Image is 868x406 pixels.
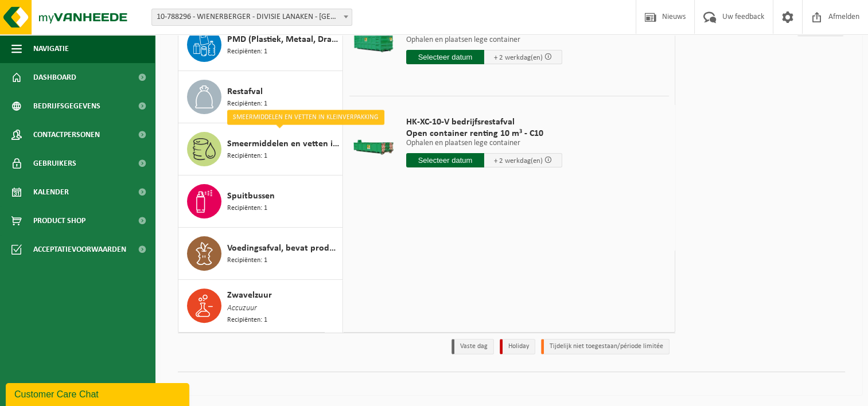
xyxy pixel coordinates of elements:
span: Recipiënten: 1 [227,46,267,57]
span: Contactpersonen [33,120,100,149]
span: Gebruikers [33,149,76,178]
span: 10-788296 - WIENERBERGER - DIVISIE LANAKEN - LANAKEN [152,9,352,25]
span: Acceptatievoorwaarden [33,235,126,264]
button: Restafval Recipiënten: 1 [178,71,343,123]
span: Kalender [33,178,69,206]
span: Spuitbussen [227,189,275,203]
span: Recipiënten: 1 [227,255,267,266]
span: Open container renting 10 m³ - C10 [406,128,562,139]
li: Vaste dag [451,339,494,354]
li: Holiday [500,339,535,354]
span: Navigatie [33,34,69,63]
button: Smeermiddelen en vetten in kleinverpakking Recipiënten: 1 [178,123,343,175]
p: Ophalen en plaatsen lege container [406,139,562,147]
button: Spuitbussen Recipiënten: 1 [178,175,343,228]
span: Restafval [227,85,263,99]
span: Recipiënten: 1 [227,151,267,162]
li: Tijdelijk niet toegestaan/période limitée [541,339,670,354]
span: 10-788296 - WIENERBERGER - DIVISIE LANAKEN - LANAKEN [151,9,352,26]
span: Recipiënten: 1 [227,315,267,326]
span: Dashboard [33,63,76,92]
span: Zwavelzuur [227,288,272,302]
span: Product Shop [33,206,85,235]
span: Accuzuur [227,302,257,315]
button: Voedingsafval, bevat producten van dierlijke oorsprong, onverpakt, categorie 3 Recipiënten: 1 [178,228,343,280]
iframe: chat widget [6,381,192,406]
span: PMD (Plastiek, Metaal, Drankkartons) (bedrijven) [227,33,340,46]
span: + 2 werkdag(en) [494,54,543,61]
span: Voedingsafval, bevat producten van dierlijke oorsprong, onverpakt, categorie 3 [227,241,340,255]
span: Bedrijfsgegevens [33,92,100,120]
button: PMD (Plastiek, Metaal, Drankkartons) (bedrijven) Recipiënten: 1 [178,19,343,71]
p: Ophalen en plaatsen lege container [406,36,562,44]
input: Selecteer datum [406,50,484,64]
input: Selecteer datum [406,153,484,167]
span: HK-XC-10-V bedrijfsrestafval [406,116,562,128]
span: Smeermiddelen en vetten in kleinverpakking [227,137,340,151]
span: Recipiënten: 1 [227,203,267,214]
button: Zwavelzuur Accuzuur Recipiënten: 1 [178,280,343,334]
span: + 2 werkdag(en) [494,157,543,165]
span: Recipiënten: 1 [227,99,267,110]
